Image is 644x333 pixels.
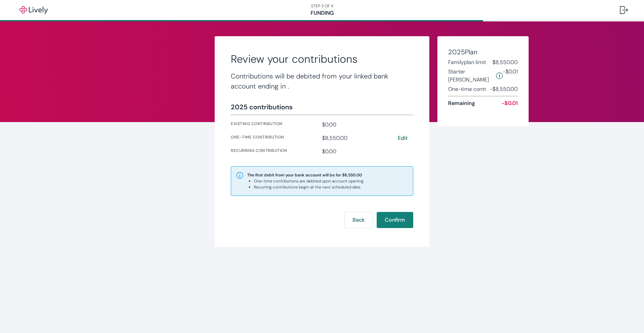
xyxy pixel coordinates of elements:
[254,178,364,184] li: One-time contributions are debited upon account opening
[377,212,413,228] button: Confirm
[448,85,487,93] span: One-time contr.
[496,72,503,79] svg: Starter penny details
[392,134,413,142] button: Edit
[231,148,319,156] div: Recurring contribution
[496,68,503,84] button: Lively will contribute $0.01 to establish your account
[231,71,413,91] h4: Contributions will be debited from your linked bank account ending in .
[322,134,388,142] div: $8,550.00
[614,2,633,18] button: Log out
[503,68,518,84] span: -$0.01
[448,58,486,66] span: Family plan limit
[448,47,518,57] h4: 2025 Plan
[15,6,52,14] img: Lively
[231,134,319,142] div: One-time contribution
[448,68,493,84] span: Starter [PERSON_NAME]
[231,102,292,112] div: 2025 contributions
[501,99,518,107] span: -$0.01
[344,212,373,228] button: Back
[492,58,518,66] span: $8,550.00
[231,121,319,129] div: Existing contribution
[490,85,518,93] span: - $8,550.00
[322,148,388,156] div: $0.00
[247,172,362,178] strong: The first debit from your bank account will be for $8,550.00
[231,52,413,66] h2: Review your contributions
[448,99,475,107] span: Remaining
[254,184,364,190] li: Recurring contributions begin at the next scheduled date
[322,121,388,129] div: $0.00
